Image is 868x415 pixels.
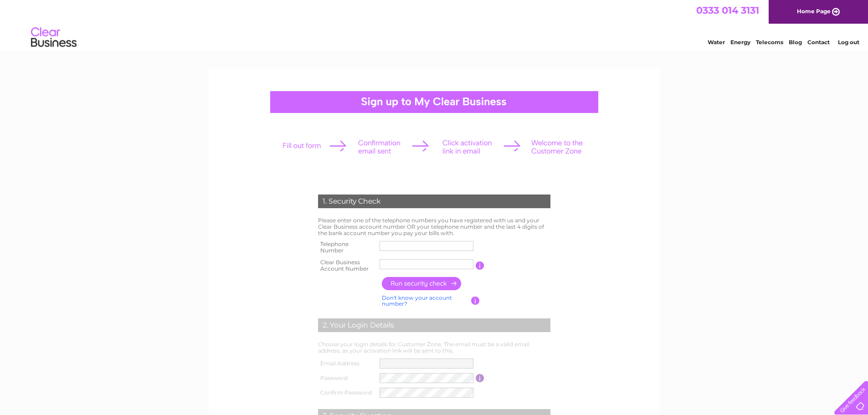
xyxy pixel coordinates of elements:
[316,356,378,371] th: Email Address
[476,261,484,270] input: Information
[730,39,750,46] a: Energy
[807,39,830,46] a: Contact
[316,238,378,256] th: Telephone Number
[471,297,480,305] input: Information
[708,39,725,46] a: Water
[838,39,859,46] a: Log out
[476,374,484,382] input: Information
[318,195,550,208] div: 1. Security Check
[382,294,452,307] a: Don't know your account number?
[696,5,759,16] a: 0333 014 3131
[789,39,802,46] a: Blog
[316,371,378,385] th: Password
[316,256,378,275] th: Clear Business Account Number
[318,318,550,332] div: 2. Your Login Details
[316,215,553,238] td: Please enter one of the telephone numbers you have registered with us and your Clear Business acc...
[31,24,77,51] img: logo.png
[316,385,378,400] th: Confirm Password
[316,339,553,356] td: Choose your login details for Customer Zone. The email must be a valid email address, as your act...
[219,5,650,44] div: Clear Business is a trading name of Verastar Limited (registered in [GEOGRAPHIC_DATA] No. 3667643...
[756,39,783,46] a: Telecoms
